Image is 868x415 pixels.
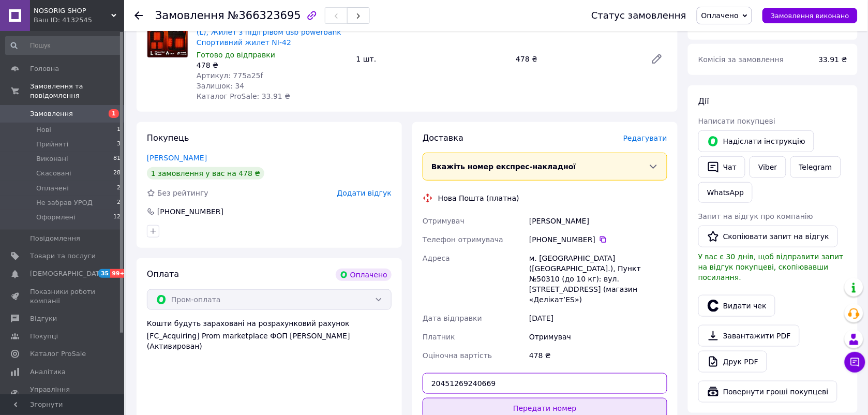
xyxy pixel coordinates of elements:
span: Комісія за замовлення [698,55,784,64]
span: Оціночна вартість [423,351,492,360]
button: Чат з покупцем [845,352,865,373]
span: [DEMOGRAPHIC_DATA] [30,269,107,278]
div: Статус замовлення [591,10,686,21]
input: Номер експрес-накладної [423,373,667,394]
div: Ваш ID: 4132545 [34,16,124,25]
div: Кошти будуть зараховані на розрахунковий рахунок [147,318,392,351]
span: №366323695 [228,9,301,22]
div: Оплачено [336,269,392,281]
span: NOSORIG SHOP [34,6,111,16]
span: Написати покупцеві [698,117,775,125]
a: Завантажити PDF [698,325,800,347]
a: Редагувати [647,49,667,69]
span: Оплата [147,269,179,279]
button: Надіслати інструкцію [698,130,814,152]
span: Платник [423,333,455,341]
span: Готово до відправки [197,51,275,59]
span: У вас є 30 днів, щоб відправити запит на відгук покупцеві, скопіювавши посилання. [698,253,844,281]
span: Залишок: 34 [197,82,244,90]
div: Повернутися назад [134,10,143,21]
span: Замовлення [30,109,73,118]
span: 2 [117,198,121,207]
button: Повернути гроші покупцеві [698,381,837,403]
span: Вкажіть номер експрес-накладної [431,162,576,171]
span: Телефон отримувача [423,235,503,244]
span: Замовлення [155,9,225,22]
span: Оформлені [36,213,76,222]
button: Замовлення виконано [762,8,858,23]
span: Виконані [36,154,68,164]
span: Показники роботи компанії [30,287,96,306]
span: Отримувач [423,217,465,225]
span: 99+ [110,269,127,278]
span: Оплачені [36,184,69,193]
button: Скопіювати запит на відгук [698,226,838,247]
div: 478 ₴ [197,60,348,70]
div: 478 ₴ [512,52,642,66]
span: Аналітика [30,367,66,377]
span: Нові [36,125,51,135]
span: 81 [113,154,121,164]
div: 1 шт. [352,52,512,66]
span: 3 [117,140,121,149]
span: Головна [30,64,59,73]
span: Не забрав УРОД [36,198,93,207]
span: 12 [113,213,121,222]
span: Покупець [147,133,189,143]
span: Редагувати [623,134,667,142]
span: 2 [117,184,121,193]
span: Каталог ProSale: 33.91 ₴ [197,92,290,100]
div: Отримувач [527,328,669,346]
div: Нова Пошта (платна) [436,193,522,203]
span: 1 [109,109,119,118]
button: Видати чек [698,295,775,317]
a: Telegram [790,156,841,178]
span: Скасовані [36,169,71,178]
span: Каталог ProSale [30,349,86,359]
span: Адреса [423,254,450,262]
span: Відгуки [30,314,57,323]
span: Без рейтингу [157,189,208,197]
span: Доставка [423,133,463,143]
div: м. [GEOGRAPHIC_DATA] ([GEOGRAPHIC_DATA].), Пункт №50310 (до 10 кг): вул. [STREET_ADDRESS] (магази... [527,249,669,309]
span: Управління сайтом [30,385,96,404]
span: 33.91 ₴ [819,55,847,64]
span: Замовлення виконано [771,12,849,20]
span: Покупці [30,332,58,341]
a: Viber [750,156,786,178]
a: Жилетка з підігрівом для полювання (L), Жилет з підігрівом usb powerbank Спортивний жилет NI-42 [197,18,341,47]
span: 35 [98,269,110,278]
div: 478 ₴ [527,346,669,365]
div: [PERSON_NAME] [527,212,669,230]
span: Замовлення та повідомлення [30,82,124,100]
span: Артикул: 775a25f [197,71,263,80]
input: Пошук [5,36,122,55]
span: Дата відправки [423,314,482,322]
span: Запит на відгук про компанію [698,212,813,220]
span: Додати відгук [337,189,392,197]
a: [PERSON_NAME] [147,154,207,162]
a: WhatsApp [698,182,753,203]
img: Жилетка з підігрівом для полювання (L), Жилет з підігрівом usb powerbank Спортивний жилет NI-42 [147,17,188,57]
span: Повідомлення [30,234,80,243]
button: Чат [698,156,745,178]
div: [FC_Acquiring] Prom marketplace ФОП [PERSON_NAME] (Активирован) [147,331,392,351]
span: Прийняті [36,140,68,149]
div: [PHONE_NUMBER] [529,234,667,245]
div: [PHONE_NUMBER] [156,206,225,217]
span: Дії [698,96,709,106]
div: [DATE] [527,309,669,328]
span: 1 [117,125,121,135]
span: 28 [113,169,121,178]
div: 1 замовлення у вас на 478 ₴ [147,167,264,180]
a: Друк PDF [698,351,767,373]
span: Оплачено [701,11,739,20]
span: Товари та послуги [30,251,96,261]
